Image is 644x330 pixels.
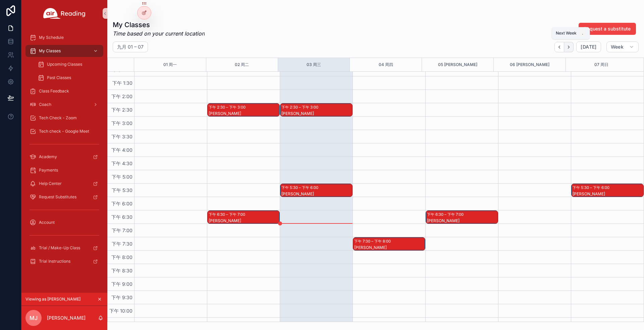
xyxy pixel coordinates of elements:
span: 下午 4:30 [110,160,134,166]
div: [PERSON_NAME] [427,218,497,223]
div: 下午 2:30 – 下午 3:00[PERSON_NAME] [208,104,279,116]
div: 下午 6:30 – 下午 7:00 [209,211,247,218]
div: [PERSON_NAME] [573,191,643,197]
button: Next [564,42,574,52]
a: My Classes [25,45,103,57]
span: Tech Check - Zoom [39,115,77,121]
button: Request a substitute [579,23,636,35]
span: 下午 1:00 [111,67,134,72]
p: [PERSON_NAME] [47,315,86,321]
button: 01 周一 [163,58,177,71]
a: Tech check - Google Meet [25,125,103,137]
a: My Schedule [25,31,103,44]
span: 下午 10:30 [108,321,134,327]
span: Past Classes [47,75,71,80]
span: Account [39,220,55,225]
span: Week [611,44,624,50]
span: 下午 2:00 [110,93,134,99]
div: [PERSON_NAME] [281,191,352,197]
div: [PERSON_NAME] [281,111,352,116]
a: Request Substitutes [25,191,103,203]
span: 下午 10:00 [108,308,134,314]
button: Week [606,42,639,52]
div: 下午 5:30 – 下午 6:00[PERSON_NAME] [572,184,643,197]
a: Upcoming Classes [34,58,103,70]
a: Help Center [25,178,103,190]
span: Next Week [556,30,577,36]
button: 04 周四 [379,58,393,71]
div: [PERSON_NAME] [209,111,279,116]
span: 下午 8:30 [110,268,134,273]
span: 下午 3:00 [110,120,134,126]
a: Class Feedback [25,85,103,97]
button: 06 [PERSON_NAME] [510,58,549,71]
span: Payments [39,168,58,173]
span: Trial Instructions [39,259,70,264]
span: 下午 1:30 [111,80,134,86]
span: Help Center [39,181,62,186]
span: Upcoming Classes [47,62,82,67]
span: 下午 9:00 [110,281,134,287]
span: 下午 3:30 [110,134,134,139]
span: 下午 5:30 [110,187,134,193]
span: 下午 7:30 [110,241,134,247]
div: 下午 6:30 – 下午 7:00 [427,211,465,218]
div: 下午 6:30 – 下午 7:00[PERSON_NAME] [208,211,279,223]
span: My Classes [39,48,61,54]
span: Request Substitutes [39,194,76,200]
a: Tech Check - Zoom [25,112,103,124]
span: Viewing as [PERSON_NAME] [25,296,80,302]
span: Coach [39,102,51,107]
div: 下午 7:30 – 下午 8:00 [354,238,392,245]
span: 下午 6:30 [110,214,134,220]
img: App logo [43,8,86,19]
a: Academy [25,151,103,163]
a: Trial / Make-Up Class [25,242,103,254]
div: 下午 2:30 – 下午 3:00 [209,104,247,111]
span: [DATE] [581,44,596,50]
button: Back [554,42,564,52]
a: Payments [25,164,103,176]
div: [PERSON_NAME] [354,245,425,250]
span: Trial / Make-Up Class [39,245,80,251]
h2: 九月 01 – 07 [117,44,144,50]
span: Request a substitute [584,25,631,32]
button: 05 [PERSON_NAME] [438,58,477,71]
span: 下午 8:00 [110,254,134,260]
button: 02 周二 [235,58,249,71]
span: Class Feedback [39,88,69,94]
button: 03 周三 [307,58,321,71]
span: 下午 2:30 [110,107,134,113]
span: . [580,30,585,36]
span: Tech check - Google Meet [39,129,89,134]
div: 下午 7:30 – 下午 8:00[PERSON_NAME] [353,238,425,250]
span: 下午 6:00 [110,201,134,206]
span: 下午 4:00 [110,147,134,153]
span: Academy [39,154,57,159]
div: 下午 2:30 – 下午 3:00 [281,104,320,111]
h1: My Classes [113,20,205,29]
span: 下午 5:00 [110,174,134,180]
span: MJ [30,314,38,322]
button: [DATE] [576,42,601,52]
div: 下午 6:30 – 下午 7:00[PERSON_NAME] [426,211,498,223]
div: 下午 5:30 – 下午 6:00[PERSON_NAME] [280,184,352,197]
a: Coach [25,98,103,111]
div: 下午 5:30 – 下午 6:00 [573,184,611,191]
div: 下午 5:30 – 下午 6:00 [281,184,320,191]
a: Account [25,216,103,228]
div: [PERSON_NAME] [209,218,279,223]
button: 07 周日 [594,58,608,71]
span: 下午 9:30 [110,294,134,300]
em: Time based on your current location [113,29,205,38]
span: My Schedule [39,35,64,40]
a: Trial Instructions [25,255,103,267]
div: scrollable content [21,27,107,276]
